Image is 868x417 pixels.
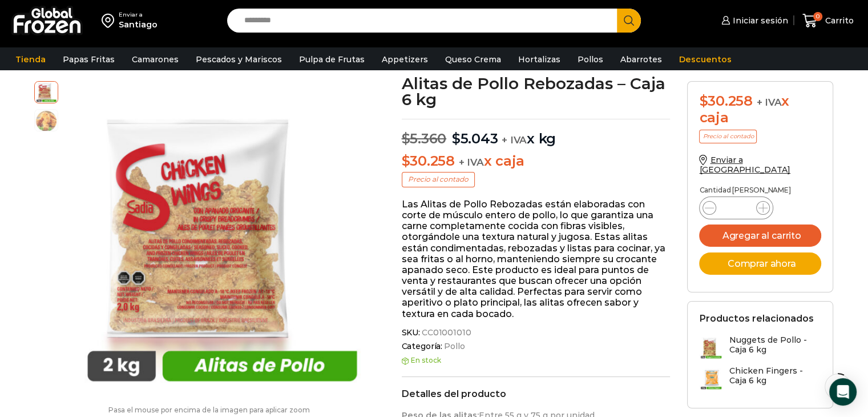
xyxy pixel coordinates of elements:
div: Open Intercom Messenger [829,378,857,406]
bdi: 5.043 [452,130,498,147]
img: address-field-icon.svg [102,11,119,30]
button: Search button [617,9,641,33]
span: $ [699,93,708,109]
span: Carrito [822,15,854,26]
h2: Detalles del producto [402,388,671,399]
a: Abarrotes [615,49,668,70]
a: Pescados y Mariscos [190,49,288,70]
span: Categoría: [402,342,671,351]
a: Enviar a [GEOGRAPHIC_DATA] [699,155,790,175]
span: + IVA [459,157,484,168]
p: Precio al contado [699,130,757,143]
span: CC01001010 [420,328,471,338]
p: Las Alitas de Pollo Rebozadas están elaboradas con corte de músculo entero de pollo, lo que garan... [402,199,671,319]
h2: Productos relacionados [699,313,813,324]
bdi: 30.258 [402,153,455,169]
a: Descuentos [673,49,737,70]
a: Iniciar sesión [718,9,788,32]
a: Pulpa de Frutas [293,49,370,70]
p: x caja [402,153,671,170]
h3: Chicken Fingers - Caja 6 kg [729,366,821,386]
p: Precio al contado [402,172,475,187]
bdi: 30.258 [699,93,752,109]
a: Appetizers [376,49,434,70]
bdi: 5.360 [402,130,447,147]
button: Agregar al carrito [699,224,821,247]
div: Enviar a [119,11,158,19]
span: $ [452,130,461,147]
a: Papas Fritas [57,49,120,70]
p: x kg [402,119,671,147]
a: Pollos [572,49,609,70]
a: Tienda [10,49,51,70]
a: Chicken Fingers - Caja 6 kg [699,366,821,391]
a: Queso Crema [439,49,507,70]
a: Pollo [442,342,465,351]
a: Hortalizas [512,49,566,70]
span: + IVA [756,97,781,108]
a: 0 Carrito [800,7,857,34]
a: Nuggets de Pollo - Caja 6 kg [699,335,821,360]
span: Iniciar sesión [730,15,788,26]
span: alitas-de-pollo [35,110,58,133]
div: x caja [699,93,821,126]
span: $ [402,130,410,147]
p: Cantidad [PERSON_NAME] [699,186,821,194]
button: Comprar ahora [699,252,821,275]
span: $ [402,153,410,169]
span: 0 [813,12,822,21]
span: + IVA [502,134,527,146]
div: Santiago [119,19,158,30]
input: Product quantity [725,200,747,216]
span: alitas-pollo [35,80,58,103]
h1: Alitas de Pollo Rebozadas – Caja 6 kg [402,75,671,107]
a: Camarones [126,49,184,70]
h3: Nuggets de Pollo - Caja 6 kg [729,335,821,355]
span: SKU: [402,328,671,338]
p: En stock [402,356,671,364]
p: Pasa el mouse por encima de la imagen para aplicar zoom [34,406,384,414]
